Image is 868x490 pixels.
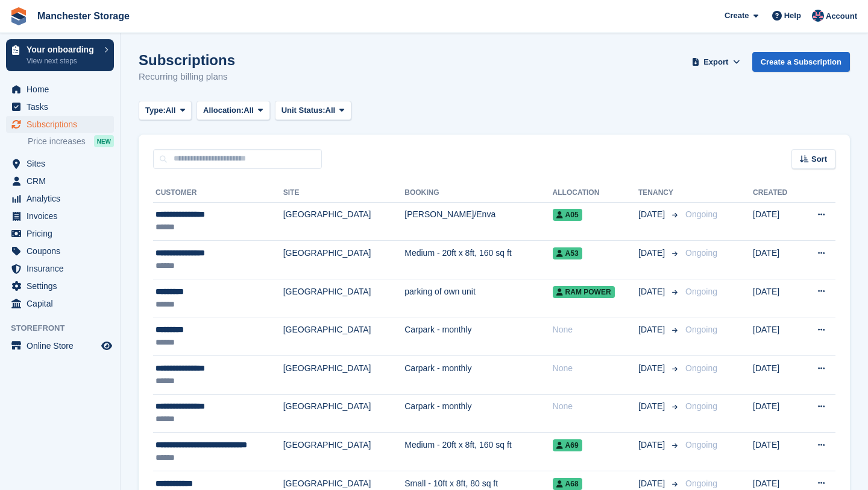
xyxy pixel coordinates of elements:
[139,52,235,68] h1: Subscriptions
[638,285,667,298] span: [DATE]
[685,401,717,411] span: Ongoing
[166,104,176,116] span: All
[404,356,552,395] td: Carpark - monthly
[638,400,667,413] span: [DATE]
[553,247,582,259] span: A53
[28,136,86,147] span: Price increases
[283,317,405,356] td: [GEOGRAPHIC_DATA]
[27,337,99,354] span: Online Store
[753,317,800,356] td: [DATE]
[27,295,99,312] span: Capital
[685,325,717,334] span: Ongoing
[27,243,99,259] span: Coupons
[404,241,552,279] td: Medium - 20ft x 8ft, 160 sq ft
[553,286,615,298] span: ram power
[6,155,114,172] a: menu
[6,173,114,189] a: menu
[27,116,99,133] span: Subscriptions
[283,183,405,203] th: Site
[197,101,270,121] button: Allocation: All
[27,278,99,294] span: Settings
[244,104,254,116] span: All
[283,241,405,279] td: [GEOGRAPHIC_DATA]
[553,323,638,336] div: None
[11,322,120,334] span: Storefront
[725,10,749,22] span: Create
[275,101,351,121] button: Unit Status: All
[685,363,717,373] span: Ongoing
[753,394,800,433] td: [DATE]
[6,39,114,71] a: Your onboarding View next steps
[753,279,800,317] td: [DATE]
[753,356,800,395] td: [DATE]
[281,104,325,116] span: Unit Status:
[826,10,857,22] span: Account
[638,208,667,221] span: [DATE]
[6,208,114,224] a: menu
[139,101,192,121] button: Type: All
[325,104,336,116] span: All
[553,400,638,413] div: None
[752,52,850,72] a: Create a Subscription
[703,56,728,68] span: Export
[28,135,114,148] a: Price increases NEW
[33,6,134,26] a: Manchester Storage
[753,183,800,203] th: Created
[27,208,99,224] span: Invoices
[685,209,717,219] span: Ongoing
[283,356,405,395] td: [GEOGRAPHIC_DATA]
[685,440,717,450] span: Ongoing
[553,362,638,375] div: None
[6,190,114,207] a: menu
[145,104,166,116] span: Type:
[94,135,114,147] div: NEW
[404,202,552,241] td: [PERSON_NAME]/Enva
[27,56,98,66] p: View next steps
[553,209,582,221] span: A05
[404,394,552,433] td: Carpark - monthly
[638,323,667,336] span: [DATE]
[27,155,99,172] span: Sites
[99,339,114,353] a: Preview store
[685,287,717,296] span: Ongoing
[404,279,552,317] td: parking of own unit
[553,439,582,451] span: A69
[685,248,717,258] span: Ongoing
[203,104,244,116] span: Allocation:
[283,394,405,433] td: [GEOGRAPHIC_DATA]
[6,260,114,277] a: menu
[6,225,114,242] a: menu
[27,81,99,98] span: Home
[27,45,98,54] p: Your onboarding
[27,98,99,115] span: Tasks
[753,241,800,279] td: [DATE]
[27,260,99,277] span: Insurance
[10,7,28,25] img: stora-icon-8386f47178a22dfd0bd8f6a31ec36ba5ce8667c1dd55bd0f319d3a0aa187defe.svg
[811,153,827,165] span: Sort
[6,116,114,133] a: menu
[784,10,801,22] span: Help
[690,52,743,72] button: Export
[638,183,681,203] th: Tenancy
[283,433,405,471] td: [GEOGRAPHIC_DATA]
[404,317,552,356] td: Carpark - monthly
[638,362,667,375] span: [DATE]
[553,183,638,203] th: Allocation
[404,183,552,203] th: Booking
[6,81,114,98] a: menu
[6,243,114,259] a: menu
[638,477,667,490] span: [DATE]
[6,295,114,312] a: menu
[283,279,405,317] td: [GEOGRAPHIC_DATA]
[6,278,114,294] a: menu
[685,479,717,488] span: Ongoing
[6,98,114,115] a: menu
[27,173,99,189] span: CRM
[753,433,800,471] td: [DATE]
[153,183,283,203] th: Customer
[404,433,552,471] td: Medium - 20ft x 8ft, 160 sq ft
[27,190,99,207] span: Analytics
[638,439,667,451] span: [DATE]
[139,70,235,84] p: Recurring billing plans
[553,478,582,490] span: A68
